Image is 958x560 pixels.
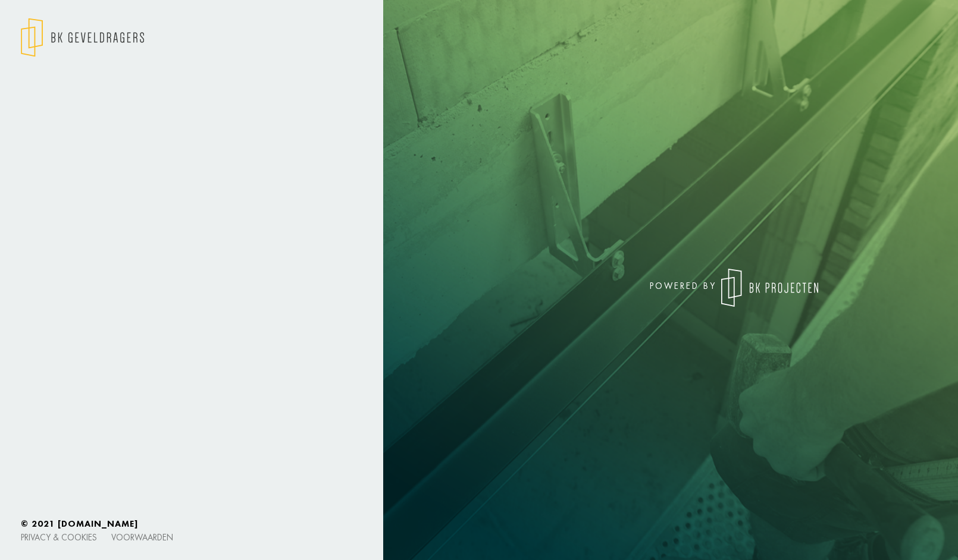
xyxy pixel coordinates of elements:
a: Privacy & cookies [21,531,97,543]
img: logo [21,18,144,57]
h6: © 2021 [DOMAIN_NAME] [21,518,937,529]
img: logo [721,269,818,307]
div: powered by [488,269,818,307]
a: Voorwaarden [111,531,173,543]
